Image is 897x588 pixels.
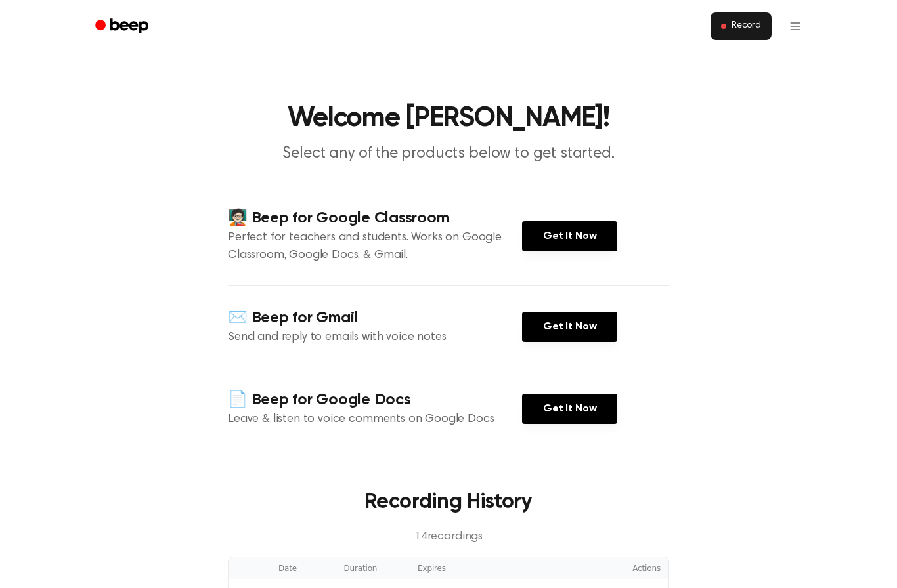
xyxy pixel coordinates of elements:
[522,221,617,251] a: Get It Now
[86,14,160,39] a: Beep
[410,557,563,579] th: Expires
[522,312,617,342] a: Get It Now
[228,411,522,429] p: Leave & listen to voice comments on Google Docs
[228,207,522,229] h4: 🧑🏻‍🏫 Beep for Google Classroom
[196,143,701,165] p: Select any of the products below to get started.
[228,329,522,346] p: Send and reply to emails with voice notes
[228,389,522,411] h4: 📄 Beep for Google Docs
[112,105,785,133] h1: Welcome [PERSON_NAME]!
[732,20,761,32] span: Record
[711,12,772,40] button: Record
[228,307,522,329] h4: ✉️ Beep for Gmail
[522,394,617,424] a: Get It Now
[563,557,668,579] th: Actions
[271,557,336,579] th: Date
[779,10,811,42] button: Open menu
[249,528,648,546] p: 14 recording s
[336,557,410,579] th: Duration
[249,486,648,518] h3: Recording History
[228,229,522,264] p: Perfect for teachers and students. Works on Google Classroom, Google Docs, & Gmail.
